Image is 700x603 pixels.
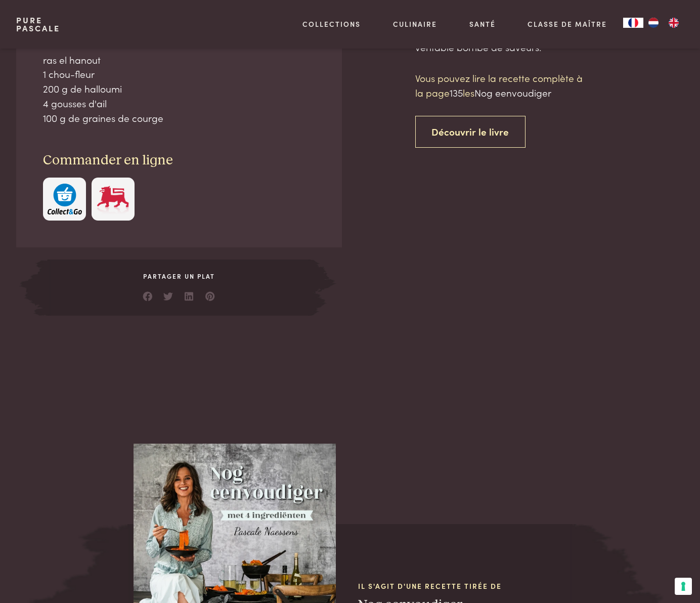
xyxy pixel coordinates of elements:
a: Découvrir le livre [415,116,526,148]
span: 135 [450,85,463,99]
div: 1 chou-fleur [43,67,315,81]
p: Vous pouvez lire la recette complète à la page les [415,71,587,100]
div: ras el hanout [43,53,315,67]
a: EN [664,18,684,28]
span: Nog eenvoudiger [474,85,551,99]
img: c308188babc36a3a401bcb5cb7e020f4d5ab42f7cacd8327e500463a43eeb86c.svg [48,184,82,214]
div: 4 gousses d'ail [43,96,315,111]
span: Il s'agit d'une recette tirée de [358,581,573,591]
div: Language [623,18,643,28]
button: Vos préférences en matière de consentement pour les technologies de suivi [675,578,692,595]
a: Classe de maître [528,19,607,29]
aside: Language selected: Français [623,18,684,28]
ul: Language list [643,18,684,28]
span: Partager un plat [48,272,311,281]
div: 200 g de halloumi [43,81,315,96]
a: FR [623,18,643,28]
div: 100 g de graines de courge [43,111,315,125]
a: Culinaire [393,19,437,29]
a: NL [643,18,664,28]
a: Santé [469,19,496,29]
a: Collections [302,19,361,29]
img: Delhaize [96,184,130,214]
a: PurePascale [16,16,60,32]
h3: Commander en ligne [43,152,315,169]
